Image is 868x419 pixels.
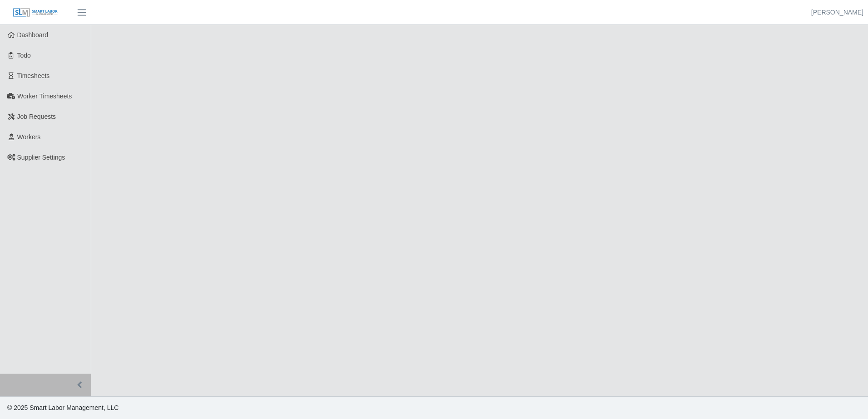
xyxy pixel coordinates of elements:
[17,72,50,79] span: Timesheets
[7,404,118,411] span: © 2025 Smart Labor Management, LLC
[17,154,65,161] span: Supplier Settings
[17,52,31,59] span: Todo
[17,31,49,39] span: Dashboard
[17,93,72,100] span: Worker Timesheets
[17,113,56,120] span: Job Requests
[17,133,41,141] span: Workers
[811,8,863,17] a: [PERSON_NAME]
[13,8,58,18] img: SLM Logo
